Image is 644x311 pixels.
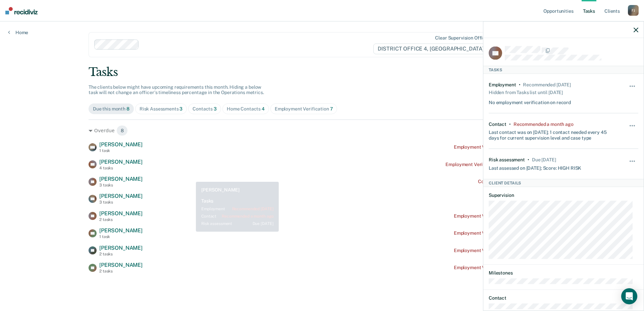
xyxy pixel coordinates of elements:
[93,106,129,112] div: Due this month
[193,106,217,112] div: Contacts
[99,148,143,153] div: 1 task
[489,121,506,127] div: Contact
[179,106,182,111] span: 3
[532,157,556,163] div: Due in 21 days
[99,262,143,268] span: [PERSON_NAME]
[126,106,129,111] span: 8
[373,44,494,54] span: DISTRICT OFFICE 4, [GEOGRAPHIC_DATA]
[628,5,639,16] div: F J
[489,127,613,141] div: Last contact was on [DATE]; 1 contact needed every 45 days for current supervision level and case...
[99,159,143,165] span: [PERSON_NAME]
[478,179,555,184] div: Contact recommended a month ago
[489,295,638,301] dt: Contact
[99,227,143,234] span: [PERSON_NAME]
[483,66,644,74] div: Tasks
[621,288,637,304] div: Open Intercom Messenger
[99,217,143,222] div: 2 tasks
[454,265,555,270] div: Employment Verification recommended [DATE]
[99,245,143,251] span: [PERSON_NAME]
[489,97,571,105] div: No employment verification on record
[89,84,264,95] span: The clients below might have upcoming requirements this month. Hiding a below task will not chang...
[99,200,143,205] div: 3 tasks
[489,87,563,97] div: Hidden from Tasks list until [DATE]
[489,162,581,171] div: Last assessed on [DATE]; Score: HIGH RISK
[435,35,492,41] div: Clear supervision officers
[483,179,644,187] div: Client Details
[89,125,555,136] div: Overdue
[445,162,555,167] div: Employment Verification recommended a year ago
[99,234,143,239] div: 1 task
[99,269,143,274] div: 2 tasks
[454,230,555,236] div: Employment Verification recommended [DATE]
[519,82,521,88] div: •
[523,82,571,88] div: Recommended 10 months ago
[99,210,143,217] span: [PERSON_NAME]
[275,106,333,112] div: Employment Verification
[227,106,265,112] div: Home Contacts
[454,144,555,150] div: Employment Verification recommended [DATE]
[214,106,217,111] span: 3
[454,213,555,219] div: Employment Verification recommended [DATE]
[8,29,28,35] a: Home
[99,193,143,199] span: [PERSON_NAME]
[330,106,333,111] span: 7
[489,157,525,163] div: Risk assessment
[99,166,143,170] div: 4 tasks
[489,270,638,276] dt: Milestones
[116,125,128,136] span: 8
[99,176,143,182] span: [PERSON_NAME]
[99,252,143,256] div: 2 tasks
[509,121,511,127] div: •
[89,65,555,79] div: Tasks
[489,192,638,198] dt: Supervision
[489,82,516,88] div: Employment
[454,248,555,253] div: Employment Verification recommended [DATE]
[262,106,265,111] span: 4
[99,183,143,187] div: 3 tasks
[528,157,529,163] div: •
[514,121,574,127] div: Recommended a month ago
[140,106,183,112] div: Risk Assessments
[5,7,38,14] img: Recidiviz
[99,141,143,148] span: [PERSON_NAME]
